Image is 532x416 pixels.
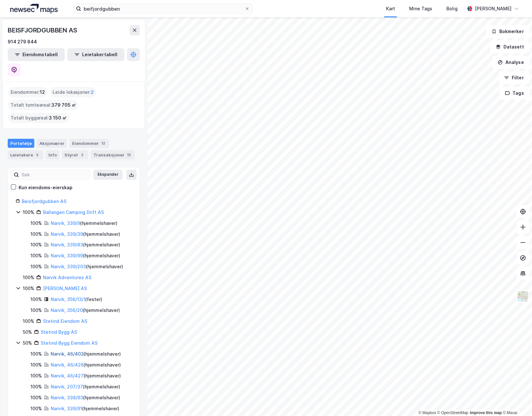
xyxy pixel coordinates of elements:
[8,25,78,35] div: BEISFJORDGUBBEN AS
[418,411,436,415] a: Mapbox
[40,88,45,96] span: 12
[93,170,122,180] button: Ekspander
[30,350,42,358] div: 100%
[43,286,87,291] a: [PERSON_NAME] AS
[51,241,120,249] div: ( hjemmelshaver )
[30,394,42,402] div: 100%
[51,220,80,226] a: Narvik, 339/9
[10,4,58,13] img: logo.a4113a55bc3d86da70a041830d287a7e.svg
[30,306,42,314] div: 100%
[126,152,132,158] div: 13
[470,411,502,415] a: Improve this map
[51,394,120,402] div: ( hjemmelshaver )
[51,263,123,270] div: ( hjemmelshaver )
[51,406,82,411] a: Narvik, 339/91
[49,114,67,122] span: 3 150 ㎡
[91,150,135,159] div: Transaksjoner
[81,4,245,13] input: Søk på adresse, matrikkel, gårdeiere, leietakere eller personer
[500,385,532,416] iframe: Chat Widget
[51,395,83,400] a: Narvik, 338/93
[51,230,120,238] div: ( hjemmelshaver )
[30,241,42,249] div: 100%
[51,264,86,269] a: Narvik, 339/203
[500,87,529,100] button: Tags
[70,139,109,148] div: Eiendommer
[51,252,120,260] div: ( hjemmelshaver )
[51,373,84,378] a: Narvik, 46/427
[8,139,34,148] div: Portefølje
[51,362,84,367] a: Narvik, 46/426
[23,274,34,281] div: 100%
[30,383,42,391] div: 100%
[19,184,72,191] div: Kun eiendoms-eierskap
[51,351,84,357] a: Narvik, 46/403
[51,307,83,313] a: Narvik, 356/20
[446,5,458,13] div: Bolig
[30,405,42,412] div: 100%
[492,56,529,69] button: Analyse
[409,5,432,13] div: Mine Tags
[37,139,67,148] div: Aksjonærer
[30,372,42,380] div: 100%
[43,275,91,280] a: Narvik Adventures AS
[41,340,97,346] a: Stetind Bygg Eiendom AS
[51,361,121,369] div: ( hjemmelshaver )
[43,318,87,324] a: Stetind Eiendom AS
[51,383,120,391] div: ( hjemmelshaver )
[43,209,104,215] a: Ballangen Camping Drift AS
[46,150,59,159] div: Info
[30,230,42,238] div: 100%
[19,170,89,180] input: Søk
[8,87,47,97] div: Eiendommer :
[8,113,69,123] div: Totalt byggareal :
[50,87,96,97] div: Leide lokasjoner :
[30,296,42,303] div: 100%
[23,208,34,216] div: 100%
[8,48,65,61] button: Eiendomstabell
[30,263,42,270] div: 100%
[51,242,83,247] a: Narvik, 339/83
[499,71,529,84] button: Filter
[51,253,83,258] a: Narvik, 339/99
[51,384,83,389] a: Narvik, 207/37
[51,101,76,109] span: 379 705 ㎡
[100,140,106,146] div: 12
[51,296,102,303] div: ( fester )
[41,329,77,335] a: Stetind Bygg AS
[51,219,117,227] div: ( hjemmelshaver )
[500,385,532,416] div: Kontrollprogram for chat
[30,361,42,369] div: 100%
[437,411,469,415] a: OpenStreetMap
[79,152,86,158] div: 2
[62,150,88,159] div: Styret
[51,405,119,412] div: ( hjemmelshaver )
[490,40,529,53] button: Datasett
[51,297,85,302] a: Narvik, 356/13/1
[386,5,395,13] div: Kart
[30,252,42,260] div: 100%
[51,372,121,380] div: ( hjemmelshaver )
[23,328,32,336] div: 50%
[486,25,529,38] button: Bokmerker
[8,100,79,110] div: Totalt tomteareal :
[30,219,42,227] div: 100%
[8,150,43,159] div: Leietakere
[51,306,120,314] div: ( hjemmelshaver )
[23,317,34,325] div: 100%
[8,38,37,46] div: 914 279 844
[51,231,83,237] a: Narvik, 339/39
[23,285,34,292] div: 100%
[23,339,32,347] div: 50%
[517,290,529,303] img: Z
[67,48,124,61] button: Leietakertabell
[91,88,94,96] span: 2
[51,350,121,358] div: ( hjemmelshaver )
[22,199,66,204] a: Beisfjordgubben AS
[34,152,41,158] div: 3
[475,5,511,13] div: [PERSON_NAME]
